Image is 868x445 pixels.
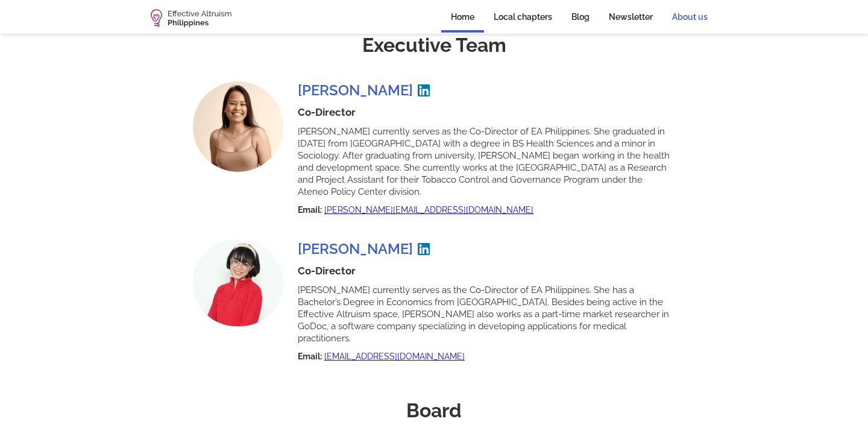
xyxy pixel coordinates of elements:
a: Newsletter [599,4,662,30]
h1: Board [406,399,462,423]
h3: [PERSON_NAME] [298,240,413,258]
a: Home [441,4,484,33]
a: [PERSON_NAME][EMAIL_ADDRESS][DOMAIN_NAME] [324,204,533,216]
a: About us [662,4,717,30]
p: [PERSON_NAME] currently serves as the Co-Director of EA Philippines. She has a Bachelor’s Degree ... [298,284,675,344]
strong: Email: [298,352,322,361]
h4: Co-Director [298,106,356,119]
h1: Executive Team [362,33,506,57]
a: Local chapters [484,4,562,30]
h4: Co-Director [298,264,356,278]
strong: Email: [298,205,322,215]
p: [PERSON_NAME] currently serves as the Co-Director of EA Philippines. She graduated in [DATE] from... [298,125,675,198]
a: [EMAIL_ADDRESS][DOMAIN_NAME] [324,350,465,362]
a: Blog [562,4,599,30]
a: home [151,9,231,27]
h3: [PERSON_NAME] [298,81,413,99]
